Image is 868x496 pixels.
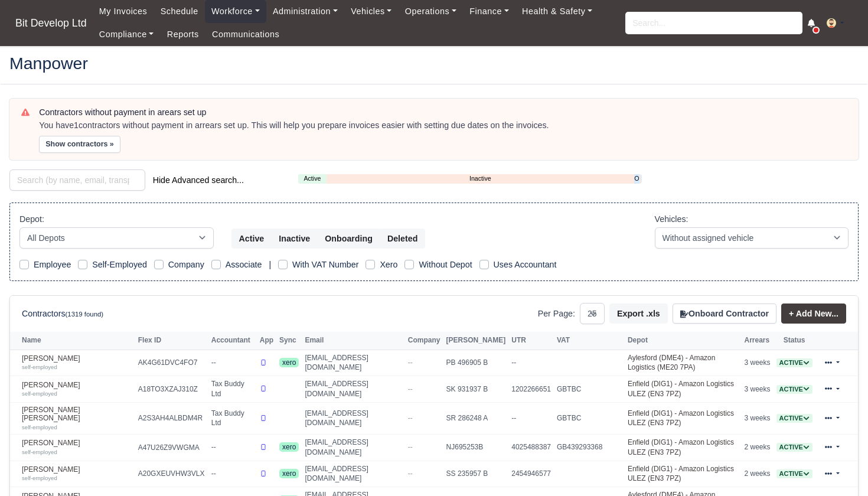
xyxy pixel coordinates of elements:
[19,213,44,226] label: Depot:
[22,381,132,398] a: [PERSON_NAME] self-employed
[508,434,554,461] td: 4025488387
[776,358,812,367] span: Active
[443,434,509,461] td: NJ695253B
[231,229,272,249] button: Active
[39,136,120,153] button: Show contractors »
[302,434,404,461] td: [EMAIL_ADDRESS][DOMAIN_NAME]
[22,465,132,482] a: [PERSON_NAME] self-employed
[494,258,557,272] label: Uses Accountant
[408,414,413,422] span: --
[628,409,734,428] a: Enfield (DIG1) - Amazon Logistics ULEZ (EN3 7PZ)
[776,358,812,367] a: Active
[226,258,262,272] label: Associate
[741,461,773,487] td: 2 weeks
[168,258,204,272] label: Company
[205,23,286,46] a: Communications
[298,174,326,184] a: Active
[408,358,413,367] span: --
[741,332,773,350] th: Arrears
[408,385,413,393] span: --
[443,402,509,434] td: SR 286248 A
[508,332,554,350] th: UTR
[271,229,318,249] button: Inactive
[625,12,802,34] input: Search...
[673,304,776,324] button: Onboard Contractor
[292,258,358,272] label: With VAT Number
[776,304,846,324] div: + Add New...
[22,390,57,397] small: self-employed
[443,350,509,376] td: PB 496905 B
[22,354,132,371] a: [PERSON_NAME] self-employed
[408,469,413,478] span: --
[554,402,625,434] td: GBTBC
[741,434,773,461] td: 2 weeks
[625,332,742,350] th: Depot
[776,414,812,422] a: Active
[508,402,554,434] td: --
[135,434,208,461] td: A47U26Z9VWGMA
[9,12,93,35] a: Bit Develop Ltd
[781,304,846,324] a: + Add New...
[774,332,815,350] th: Status
[628,465,734,483] a: Enfield (DIG1) - Amazon Logistics ULEZ (EN3 7PZ)
[208,402,257,434] td: Tax Buddy Ltd
[419,258,472,272] label: Without Depot
[1,45,867,84] div: Manpower
[508,350,554,376] td: --
[9,55,859,71] h2: Manpower
[609,304,668,324] button: Export .xls
[10,332,135,350] th: Name
[135,461,208,487] td: A20GXEUVHW3VLX
[22,364,57,370] small: self-employed
[776,469,812,478] a: Active
[538,307,575,321] label: Per Page:
[208,434,257,461] td: --
[22,475,57,481] small: self-employed
[135,376,208,403] td: A18TO3XZAJ310Z
[74,120,79,130] strong: 1
[302,402,404,434] td: [EMAIL_ADDRESS][DOMAIN_NAME]
[655,213,688,226] label: Vehicles:
[809,439,868,496] iframe: Chat Widget
[39,120,847,132] div: You have contractors without payment in arrears set up. This will help you prepare invoices easie...
[302,461,404,487] td: [EMAIL_ADDRESS][DOMAIN_NAME]
[776,385,812,394] span: Active
[302,350,404,376] td: [EMAIL_ADDRESS][DOMAIN_NAME]
[443,461,509,487] td: SS 235957 B
[276,332,302,350] th: Sync
[380,229,425,249] button: Deleted
[208,332,257,350] th: Accountant
[302,376,404,403] td: [EMAIL_ADDRESS][DOMAIN_NAME]
[34,258,71,272] label: Employee
[9,169,145,191] input: Search (by name, email, transporter id) ...
[9,11,93,35] span: Bit Develop Ltd
[776,443,812,452] span: Active
[554,332,625,350] th: VAT
[145,170,252,190] button: Hide Advanced search...
[634,174,638,184] a: Onboarding
[279,469,299,478] span: xero
[135,350,208,376] td: AK4G61DVC4FO7
[66,311,104,318] small: (1319 found)
[380,258,397,272] label: Xero
[39,107,847,118] h6: Contractors without payment in arears set up
[135,332,208,350] th: Flex ID
[279,358,299,367] span: xero
[208,461,257,487] td: --
[628,380,734,398] a: Enfield (DIG1) - Amazon Logistics ULEZ (EN3 7PZ)
[302,332,404,350] th: Email
[22,424,57,430] small: self-employed
[327,174,635,184] a: Inactive
[257,332,276,350] th: App
[508,461,554,487] td: 2454946577
[741,350,773,376] td: 3 weeks
[279,442,299,452] span: xero
[408,443,413,451] span: --
[554,434,625,461] td: GB439293368
[628,354,716,372] a: Aylesford (DME4) - Amazon Logistics (ME20 7PA)
[22,449,57,455] small: self-employed
[443,332,509,350] th: [PERSON_NAME]
[508,376,554,403] td: 1202266651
